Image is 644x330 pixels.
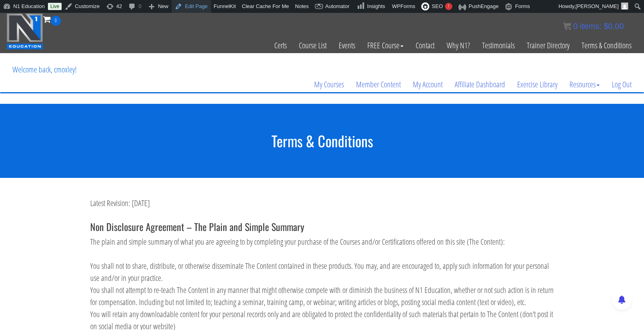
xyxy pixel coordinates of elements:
[333,26,361,65] a: Events
[90,197,554,209] p: Latest Revision: [DATE]
[573,22,578,31] span: 0
[6,13,43,49] img: n1-education
[268,26,293,65] a: Certs
[576,3,619,9] span: [PERSON_NAME]
[410,26,441,65] a: Contact
[580,22,601,31] span: items:
[407,65,449,104] a: My Account
[367,3,385,9] span: Insights
[476,26,521,65] a: Testimonials
[604,22,624,31] bdi: 0.00
[6,54,83,86] p: Welcome back, cmoxley!
[432,3,443,9] span: SEO
[606,65,638,104] a: Log Out
[350,65,407,104] a: Member Content
[90,221,554,232] h3: Non Disclosure Agreement – The Plain and Simple Summary
[361,26,410,65] a: FREE Course
[563,65,606,104] a: Resources
[293,26,333,65] a: Course List
[90,236,554,248] p: The plain and simple summary of what you are agreeing to by completing your purchase of the Cours...
[563,22,624,31] a: 0 items: $0.00
[441,26,476,65] a: Why N1?
[445,3,452,10] div: !
[604,22,608,31] span: $
[51,16,61,26] span: 0
[511,65,563,104] a: Exercise Library
[43,14,61,25] a: 0
[449,65,511,104] a: Affiliate Dashboard
[308,65,350,104] a: My Courses
[521,26,576,65] a: Trainer Directory
[563,22,571,30] img: icon11.png
[48,3,62,10] a: Live
[576,26,638,65] a: Terms & Conditions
